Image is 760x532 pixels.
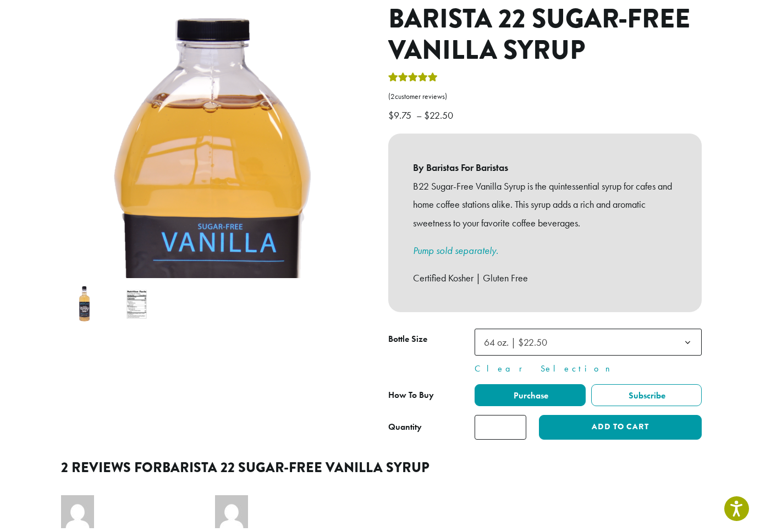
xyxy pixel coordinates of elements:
[388,3,702,66] h1: Barista 22 Sugar-Free Vanilla Syrup
[388,109,414,121] bdi: 9.75
[424,109,456,121] bdi: 22.50
[416,109,422,121] span: –
[475,362,702,375] a: Clear Selection
[413,244,498,257] a: Pump sold separately.
[627,390,665,401] span: Subscribe
[539,415,702,440] button: Add to cart
[388,71,438,87] div: Rated 5.00 out of 5
[63,282,106,326] img: Barista 22 Sugar-Free Vanilla Syrup
[475,329,702,356] span: 64 oz. | $22.50
[162,457,429,478] span: Barista 22 Sugar-Free Vanilla Syrup
[388,389,434,401] span: How To Buy
[413,269,677,287] p: Certified Kosher | Gluten Free
[475,415,526,440] input: Product quantity
[484,336,547,348] span: 64 oz. | $22.50
[424,109,429,121] span: $
[413,158,677,177] b: By Baristas For Baristas
[115,282,158,326] img: Barista 22 Sugar-Free Vanilla Syrup - Image 2
[480,331,558,353] span: 64 oz. | $22.50
[388,331,475,347] label: Bottle Size
[512,390,548,401] span: Purchase
[388,420,422,434] div: Quantity
[61,459,699,476] h2: 2 reviews for
[388,91,702,102] a: (2customer reviews)
[413,177,677,232] p: B22 Sugar-Free Vanilla Syrup is the quintessential syrup for cafes and home coffee stations alike...
[388,109,394,121] span: $
[390,92,395,101] span: 2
